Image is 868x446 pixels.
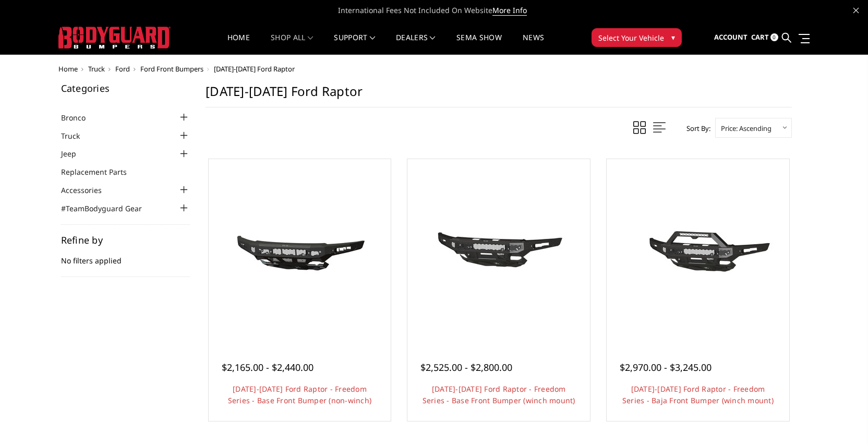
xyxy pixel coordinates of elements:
h5: Refine by [61,235,190,245]
a: Account [714,23,748,52]
a: Truck [88,64,105,74]
label: Sort By: [681,120,710,136]
span: ▾ [671,32,675,43]
a: Accessories [61,185,115,196]
img: 2021-2025 Ford Raptor - Freedom Series - Base Front Bumper (winch mount) [415,211,582,290]
h5: Categories [61,83,190,93]
a: Dealers [396,34,436,54]
span: $2,165.00 - $2,440.00 [222,361,314,373]
button: Select Your Vehicle [592,28,682,47]
div: No filters applied [61,235,190,277]
a: #TeamBodyguard Gear [61,203,155,214]
a: Jeep [61,148,89,159]
a: [DATE]-[DATE] Ford Raptor - Freedom Series - Baja Front Bumper (winch mount) [622,384,774,405]
a: 2021-2025 Ford Raptor - Freedom Series - Baja Front Bumper (winch mount) 2021-2025 Ford Raptor - ... [609,162,787,339]
img: BODYGUARD BUMPERS [58,27,171,49]
a: Home [227,34,250,54]
a: Ford [115,64,130,74]
span: Account [714,32,748,42]
span: 0 [770,33,778,41]
a: shop all [271,34,313,54]
a: More Info [492,5,527,16]
a: [DATE]-[DATE] Ford Raptor - Freedom Series - Base Front Bumper (non-winch) [228,384,372,405]
span: [DATE]-[DATE] Ford Raptor [214,64,295,74]
a: Cart 0 [751,23,778,52]
span: $2,970.00 - $3,245.00 [620,361,712,373]
a: News [523,34,544,54]
span: Cart [751,32,769,42]
span: Select Your Vehicle [598,32,664,43]
a: SEMA Show [456,34,502,54]
a: Ford Front Bumpers [140,64,203,74]
a: 2021-2025 Ford Raptor - Freedom Series - Base Front Bumper (winch mount) [410,162,587,339]
span: $2,525.00 - $2,800.00 [420,361,512,373]
h1: [DATE]-[DATE] Ford Raptor [206,83,792,107]
a: 2021-2025 Ford Raptor - Freedom Series - Base Front Bumper (non-winch) 2021-2025 Ford Raptor - Fr... [211,162,389,339]
a: Replacement Parts [61,166,140,177]
a: Home [58,64,78,74]
a: [DATE]-[DATE] Ford Raptor - Freedom Series - Base Front Bumper (winch mount) [423,384,575,405]
a: Support [334,34,375,54]
a: Bronco [61,112,99,123]
a: Truck [61,130,93,141]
